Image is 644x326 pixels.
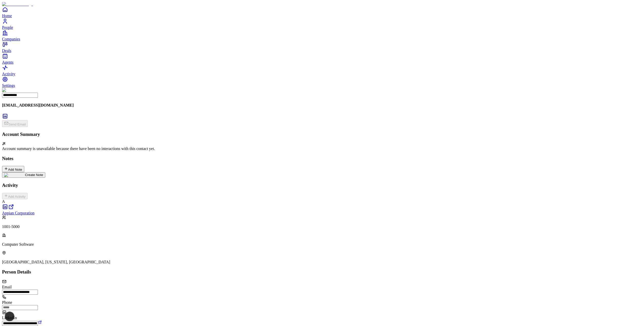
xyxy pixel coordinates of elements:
[2,65,642,76] a: Activity
[2,2,33,7] img: Item Brain Logo
[2,172,45,178] button: create noteCreate Note
[2,260,642,264] p: [GEOGRAPHIC_DATA], [US_STATE], [GEOGRAPHIC_DATA]
[2,224,642,229] p: 1001-5000
[2,300,642,305] div: Phone
[2,25,13,30] span: People
[2,30,642,41] a: Companies
[2,53,642,64] a: Agents
[2,269,642,275] h3: Person Details
[2,132,642,137] h3: Account Summary
[2,83,15,88] span: Settings
[2,199,642,204] div: A
[2,37,20,41] span: Companies
[4,173,25,177] img: create note
[2,120,28,127] button: Send Email
[2,7,642,18] a: Home
[2,156,642,161] h3: Notes
[2,242,642,247] p: Computer Software
[2,48,11,53] span: Deals
[2,103,642,108] h4: [EMAIL_ADDRESS][DOMAIN_NAME]
[2,76,642,88] a: Settings
[2,146,642,151] div: Account summary is unavailable because there have been no interactions with this contact yet.
[4,167,22,171] div: Add Note
[25,173,43,177] span: Create Note
[2,88,27,92] img: Alex Jerome
[2,211,34,215] a: Appian Corporation
[2,183,642,188] h3: Activity
[2,41,642,53] a: Deals
[2,285,642,289] div: Email
[2,18,642,30] a: People
[2,60,13,64] span: Agents
[2,316,642,320] div: LinkedIn
[2,14,12,18] span: Home
[2,72,15,76] span: Activity
[2,166,24,172] button: Add Note
[2,193,28,199] button: Add Activity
